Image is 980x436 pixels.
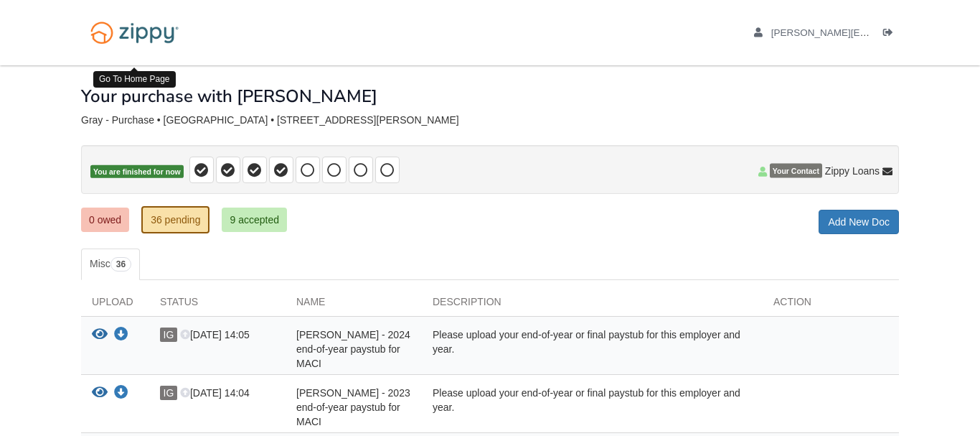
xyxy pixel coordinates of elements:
[110,257,131,272] span: 36
[180,387,250,399] span: [DATE] 14:04
[81,294,149,316] div: Upload
[770,164,822,178] span: Your Contact
[93,71,176,88] div: Go To Home Page
[422,294,763,316] div: Description
[160,386,177,400] span: IG
[296,329,410,369] span: [PERSON_NAME] - 2024 end-of-year paystub for MACI
[81,87,377,106] h1: Your purchase with [PERSON_NAME]
[825,164,880,178] span: Zippy Loans
[114,330,128,341] a: Download Ivan Gray - 2024 end-of-year paystub for MACI
[81,14,188,51] img: Logo
[114,388,128,399] a: Download Ivan Gray - 2023 end-of-year paystub for MACI
[422,386,763,429] div: Please upload your end-of-year or final paystub for this employer and year.
[90,165,184,179] span: You are finished for now
[286,294,422,316] div: Name
[160,328,177,342] span: IG
[819,210,899,234] a: Add New Doc
[141,206,209,233] a: 36 pending
[92,386,108,401] button: View Ivan Gray - 2023 end-of-year paystub for MACI
[81,114,899,126] div: Gray - Purchase • [GEOGRAPHIC_DATA] • [STREET_ADDRESS][PERSON_NAME]
[883,27,899,42] a: Log out
[81,208,129,232] a: 0 owed
[296,387,410,427] span: [PERSON_NAME] - 2023 end-of-year paystub for MACI
[422,328,763,371] div: Please upload your end-of-year or final paystub for this employer and year.
[92,328,108,343] button: View Ivan Gray - 2024 end-of-year paystub for MACI
[180,329,250,340] span: [DATE] 14:05
[222,208,287,232] a: 9 accepted
[763,294,899,316] div: Action
[81,249,140,280] a: Misc
[149,294,286,316] div: Status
